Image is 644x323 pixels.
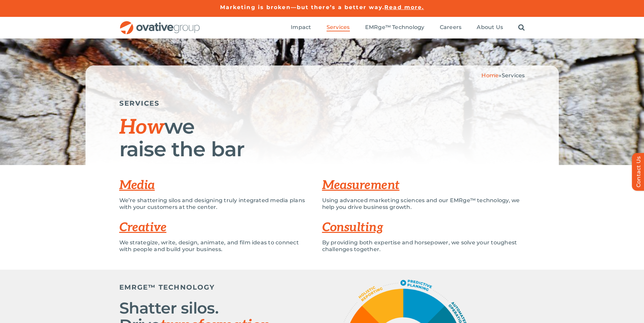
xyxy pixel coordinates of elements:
[518,24,525,31] a: Search
[327,24,350,31] a: Services
[291,24,311,31] span: Impact
[119,220,167,235] a: Creative
[322,178,400,193] a: Measurement
[440,24,462,31] span: Careers
[220,4,385,10] a: Marketing is broken—but there’s a better way.
[119,116,525,160] h1: we raise the bar
[384,4,424,10] a: Read more.
[502,72,525,79] span: Services
[365,24,425,31] a: EMRge™ Technology
[119,115,164,140] span: How
[119,239,312,253] p: We strategize, write, design, animate, and film ideas to connect with people and build your busin...
[119,197,312,211] p: We’re shattering silos and designing truly integrated media plans with your customers at the center.
[119,283,282,291] h5: EMRGE™ TECHNOLOGY
[365,24,425,31] span: EMRge™ Technology
[322,197,525,211] p: Using advanced marketing sciences and our EMRge™ technology, we help you drive business growth.
[119,99,525,107] h5: SERVICES
[322,239,525,253] p: By providing both expertise and horsepower, we solve your toughest challenges together.
[119,20,200,27] a: OG_Full_horizontal_RGB
[481,72,499,79] a: Home
[291,17,525,38] nav: Menu
[119,178,155,193] a: Media
[440,24,462,31] a: Careers
[322,220,383,235] a: Consulting
[327,24,350,31] span: Services
[291,24,311,31] a: Impact
[477,24,503,31] a: About Us
[477,24,503,31] span: About Us
[481,72,525,79] span: »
